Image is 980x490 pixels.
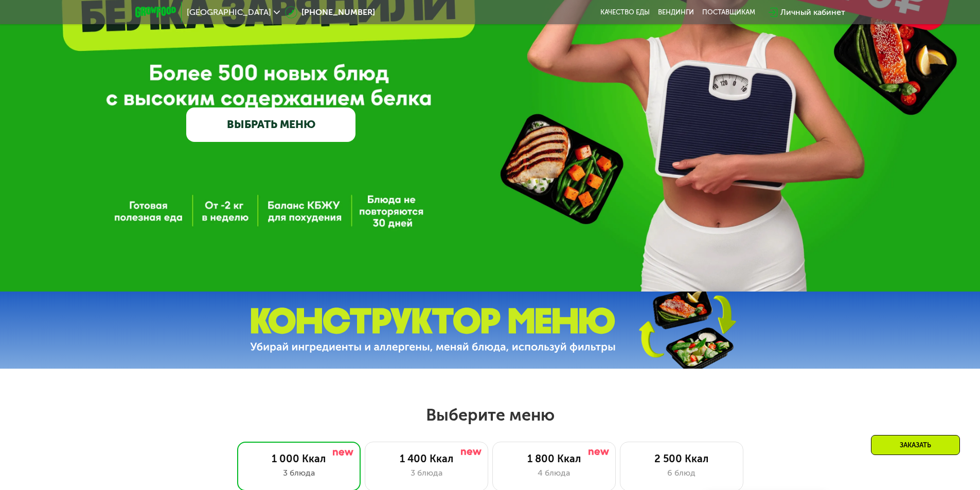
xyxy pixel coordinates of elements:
div: 1 000 Ккал [248,452,350,465]
div: 4 блюда [503,467,605,479]
span: [GEOGRAPHIC_DATA] [187,8,271,16]
div: 2 500 Ккал [631,452,733,465]
div: Личный кабинет [780,6,845,19]
div: 6 блюд [631,467,733,479]
a: ВЫБРАТЬ МЕНЮ [186,107,355,141]
h2: Выберите меню [33,405,947,425]
a: Качество еды [600,8,650,16]
div: 3 блюда [248,467,350,479]
div: 1 400 Ккал [376,452,477,465]
div: 3 блюда [376,467,477,479]
a: Вендинги [658,8,694,16]
a: [PHONE_NUMBER] [285,6,375,19]
div: 1 800 Ккал [503,452,605,465]
div: поставщикам [702,8,755,16]
div: Заказать [871,435,960,455]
